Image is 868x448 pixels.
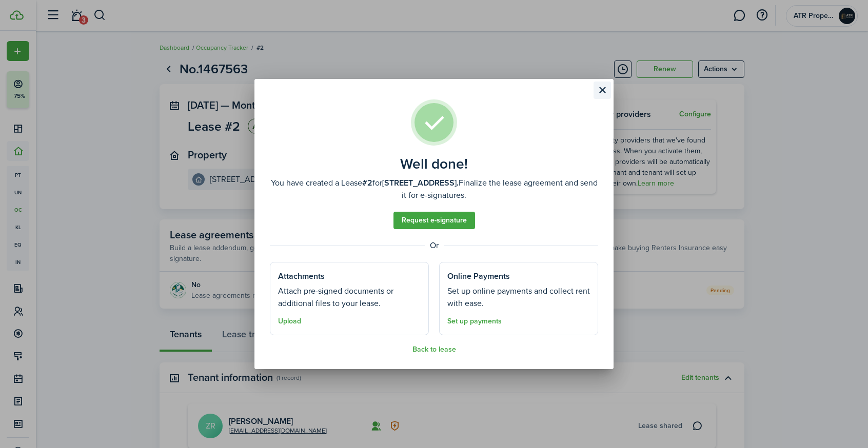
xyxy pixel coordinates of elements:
[447,285,590,310] well-done-section-description: Set up online payments and collect rent with ease.
[400,156,468,172] well-done-title: Well done!
[447,317,502,325] a: Set up payments
[594,82,611,99] button: Close modal
[270,239,598,252] well-done-separator: Or
[362,177,372,189] b: #2
[278,285,421,310] well-done-section-description: Attach pre-signed documents or additional files to your lease.
[278,317,301,325] button: Upload
[412,345,456,354] button: Back to lease
[270,177,598,201] well-done-description: You have created a Lease for Finalize the lease agreement and send it for e-signatures.
[393,212,475,229] a: Request e-signature
[447,270,510,282] well-done-section-title: Online Payments
[278,270,325,282] well-done-section-title: Attachments
[382,177,459,189] b: [STREET_ADDRESS].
